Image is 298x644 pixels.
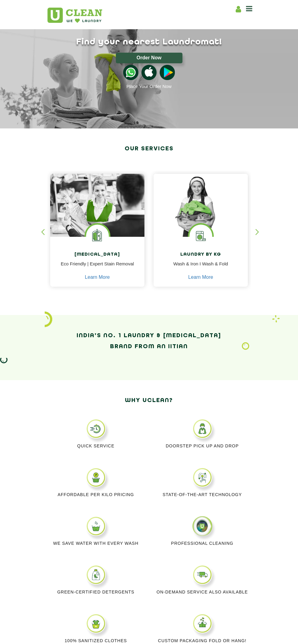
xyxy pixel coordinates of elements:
[126,84,172,89] a: Place Your Order Now
[141,65,157,80] img: apple-icon.png
[55,252,140,257] h4: [MEDICAL_DATA]
[192,516,212,536] img: center_logo.png
[116,53,182,63] button: Order Now
[123,65,138,80] img: whatsappicon.png
[86,614,106,633] img: 100_SANITIZED_and_MACHINE_DRY_11zon.webp
[158,252,243,257] h4: Laundry by Kg
[154,589,251,595] p: On-demand service also available
[86,467,106,487] img: affordable_per_kilo_pricing_11zon.webp
[154,638,251,643] p: Custom packaging Fold or Hang!
[45,311,52,327] img: icon_2.png
[47,638,144,643] p: 100% Sanitized Clothes
[154,492,251,497] p: State-of-the-art Technology
[47,143,251,154] h2: Our Services
[85,275,110,280] a: Learn More
[43,37,255,47] h1: Find your nearest Laundromat!
[86,516,106,536] img: WE_SAVE_WATER-WITH_EVERY_WASH_CYCLE_11zon.webp
[242,342,249,350] img: Laundry
[189,225,212,247] img: laundry washing machine
[47,443,144,449] p: Quick Service
[47,330,251,352] h2: India’s No. 1 Laundry & [MEDICAL_DATA] Brand from an IITian
[188,275,213,280] a: Learn More
[47,8,102,23] img: UClean Laundry and Dry Cleaning
[160,65,175,80] img: playstoreicon.png
[47,589,144,595] p: Green-Certified Detergents
[47,395,251,406] h2: Why Uclean?
[154,541,251,546] p: Professional cleaning
[154,443,251,449] p: Doorstep Pick up and Drop
[86,225,109,247] img: Laundry Services near me
[50,174,144,250] img: Drycleaners near me
[55,261,140,274] p: Eco Friendly | Expert Stain Removal
[272,315,280,323] img: Laundry wash and iron
[192,565,212,585] img: ONDEMAND_EXPRESS_SERVICE_AVAILABLE_.webp
[154,174,248,237] img: a girl with laundry basket
[192,467,212,487] img: STATE_OF_THE_ART_TECHNOLOGY_11zon.webp
[47,492,144,497] p: Affordable per kilo pricing
[158,261,243,274] p: Wash & Iron I Wash & Fold
[86,419,106,439] img: QUICK_SERVICE_11zon.webp
[86,565,106,585] img: GREEN_CERTIFIED_DETERGENTS_11zon.webp
[192,419,212,439] img: DOORSTEP_PICK_UP_AND_DROP_11zon.webp
[192,614,212,633] img: CUSTOM_PACKAGING_FOLD_OR_HANGI_11zon.webp
[47,541,144,546] p: We Save Water with every wash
